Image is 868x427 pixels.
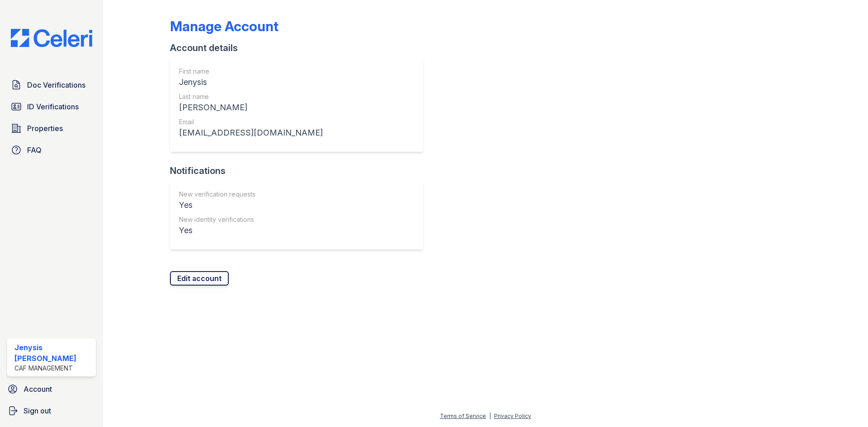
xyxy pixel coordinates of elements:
div: Jenysis [179,76,323,89]
a: Account [4,380,99,398]
span: FAQ [27,145,42,155]
div: Notifications [170,164,430,177]
a: Sign out [4,402,99,420]
span: Sign out [24,405,51,416]
div: | [489,413,491,419]
div: Yes [179,199,255,211]
div: Jenysis [PERSON_NAME] [14,342,92,364]
div: Yes [179,224,255,237]
a: Terms of Service [440,413,486,419]
div: Manage Account [170,18,278,34]
a: Properties [7,119,96,137]
div: New identity verifications [179,215,255,224]
a: Doc Verifications [7,76,96,94]
span: ID Verifications [27,101,79,112]
div: [PERSON_NAME] [179,101,323,114]
div: First name [179,67,323,76]
a: ID Verifications [7,98,96,116]
div: Last name [179,92,323,101]
a: FAQ [7,141,96,159]
img: CE_Logo_Blue-a8612792a0a2168367f1c8372b55b34899dd931a85d93a1a3d3e32e68fde9ad4.png [4,29,99,47]
span: Properties [27,123,63,134]
div: New verification requests [179,190,255,199]
a: Privacy Policy [494,413,531,419]
a: Edit account [170,271,229,286]
span: Account [24,384,52,394]
div: Account details [170,42,430,54]
div: [EMAIL_ADDRESS][DOMAIN_NAME] [179,127,323,139]
span: Doc Verifications [27,80,85,90]
div: CAF Management [14,364,92,373]
div: Email [179,117,323,127]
